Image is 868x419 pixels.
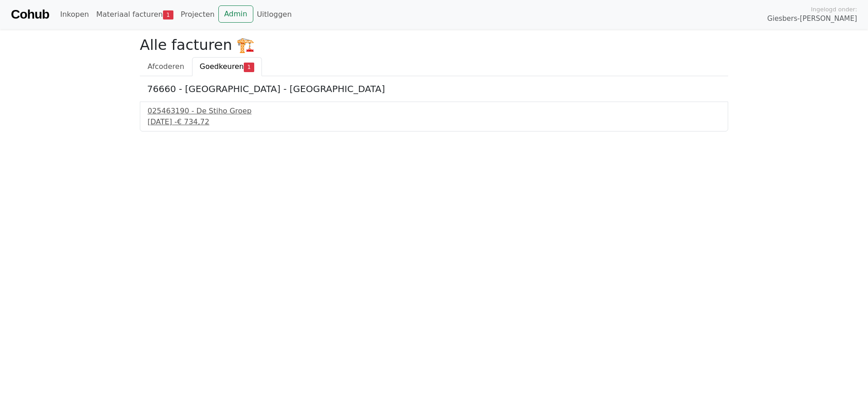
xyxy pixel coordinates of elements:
a: Admin [218,5,253,23]
a: Projecten [177,5,218,24]
a: Uitloggen [253,5,296,24]
a: Materiaal facturen1 [93,5,177,24]
span: 1 [244,63,254,72]
span: Giesbers-[PERSON_NAME] [767,14,857,24]
span: 1 [163,10,173,19]
span: € 734,72 [177,117,209,126]
a: Cohub [11,4,49,25]
a: 025463190 - De Stiho Groep[DATE] -€ 734,72 [148,106,720,127]
div: 025463190 - De Stiho Groep [148,106,720,117]
a: Goedkeuren1 [192,57,262,76]
h5: 76660 - [GEOGRAPHIC_DATA] - [GEOGRAPHIC_DATA] [147,83,721,94]
span: Ingelogd onder: [811,5,857,14]
a: Afcoderen [140,57,192,76]
span: Goedkeuren [200,62,244,71]
span: Afcoderen [148,62,184,71]
a: Inkopen [56,5,92,24]
h2: Alle facturen 🏗️ [140,36,728,54]
div: [DATE] - [148,117,720,127]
